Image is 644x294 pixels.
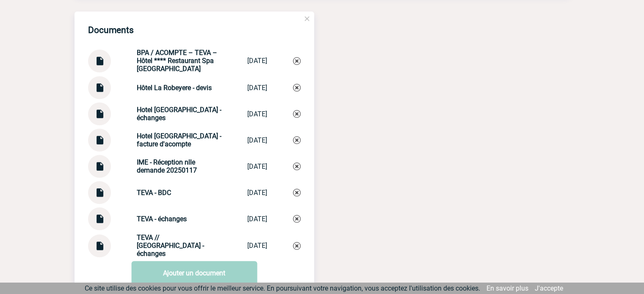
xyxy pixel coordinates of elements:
div: [DATE] [247,57,267,65]
img: Supprimer [293,136,301,144]
div: [DATE] [247,215,267,223]
strong: Hôtel La Robeyere - devis [137,84,212,92]
div: [DATE] [247,242,267,250]
div: [DATE] [247,162,267,170]
div: [DATE] [247,110,267,118]
img: Supprimer [293,215,301,223]
img: Supprimer [293,84,301,91]
strong: TEVA - échanges [137,215,187,223]
strong: BPA / ACOMPTE – TEVA – Hôtel **** Restaurant Spa [GEOGRAPHIC_DATA] [137,49,217,73]
strong: Hotel [GEOGRAPHIC_DATA] - échanges [137,106,221,122]
img: Supprimer [293,189,301,196]
img: Supprimer [293,57,301,65]
div: [DATE] [247,189,267,197]
strong: Hotel [GEOGRAPHIC_DATA] - facture d'acompte [137,132,221,148]
a: J'accepte [535,284,563,292]
a: En savoir plus [486,284,528,292]
div: [DATE] [247,136,267,144]
h4: Documents [88,25,134,35]
span: Ce site utilise des cookies pour vous offrir le meilleur service. En poursuivant votre navigation... [85,284,480,292]
div: [DATE] [247,84,267,92]
strong: IME - Réception nlle demande 20250117 [137,158,197,174]
strong: TEVA // [GEOGRAPHIC_DATA] - échanges [137,234,204,258]
img: close.png [303,15,311,22]
a: Ajouter un document [131,261,257,285]
img: Supprimer [293,242,301,250]
img: Supprimer [293,162,301,170]
strong: TEVA - BDC [137,189,171,197]
img: Supprimer [293,110,301,118]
